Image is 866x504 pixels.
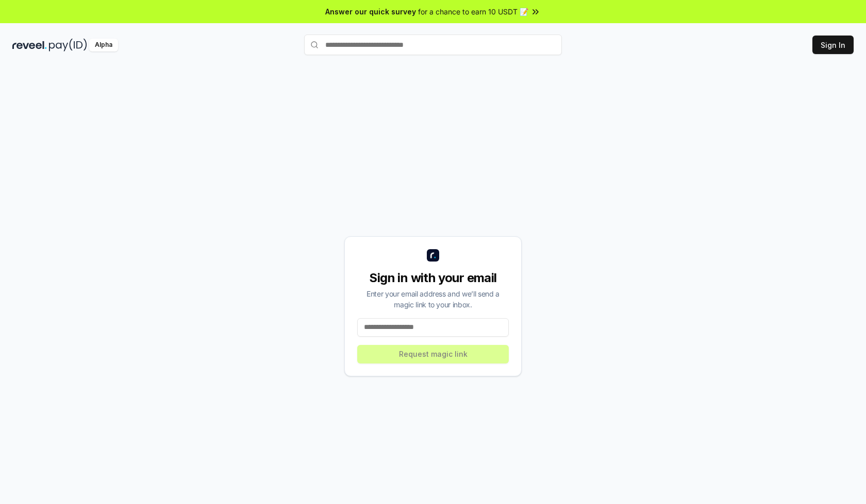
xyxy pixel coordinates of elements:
[357,270,509,286] div: Sign in with your email
[357,288,509,310] div: Enter your email address and we’ll send a magic link to your inbox.
[89,39,118,51] div: Alpha
[325,6,416,17] span: Answer our quick survey
[418,6,528,17] span: for a chance to earn 10 USDT 📝
[49,39,87,51] img: pay_id
[12,39,47,51] img: reveel_dark
[812,36,854,54] button: Sign In
[427,249,439,262] img: logo_small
